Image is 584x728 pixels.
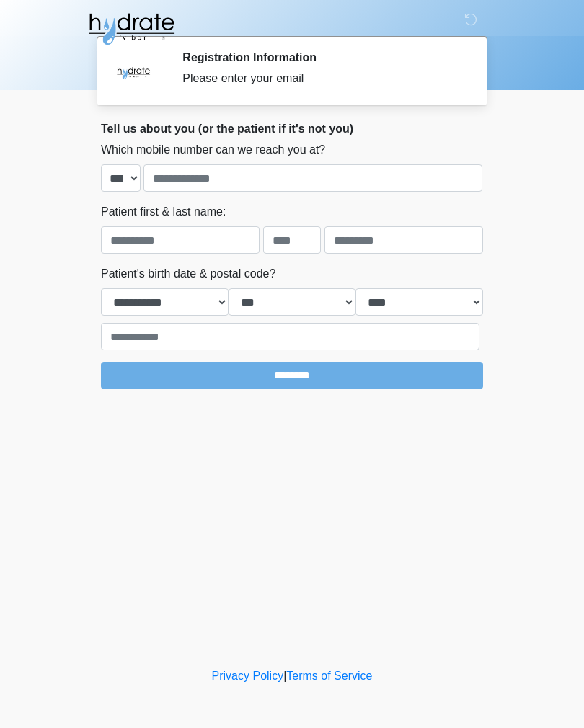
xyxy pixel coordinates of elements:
[101,141,325,159] label: Which mobile number can we reach you at?
[101,122,483,136] h2: Tell us about you (or the patient if it's not you)
[182,70,461,87] div: Please enter your email
[112,50,155,94] img: Agent Avatar
[101,203,226,221] label: Patient first & last name:
[101,265,275,283] label: Patient's birth date & postal code?
[286,670,372,682] a: Terms of Service
[87,11,176,47] img: Hydrate IV Bar - Fort Collins Logo
[283,670,286,682] a: |
[212,670,284,682] a: Privacy Policy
